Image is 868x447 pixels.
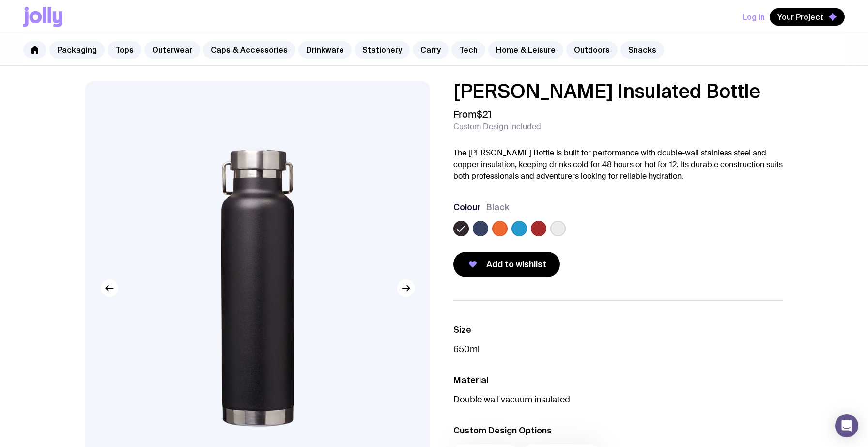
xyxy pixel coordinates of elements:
a: Carry [413,41,449,59]
a: Tech [451,41,485,59]
a: Drinkware [298,41,352,59]
h3: Material [453,374,783,386]
span: $21 [477,108,492,121]
h3: Colour [453,201,480,213]
p: The [PERSON_NAME] Bottle is built for performance with double-wall stainless steel and copper ins... [453,147,783,182]
a: Snacks [620,41,664,59]
p: 650ml [453,343,783,355]
div: Open Intercom Messenger [835,414,858,437]
button: Log In [743,8,765,26]
a: Caps & Accessories [203,41,295,59]
a: Outerwear [144,41,200,59]
span: Black [486,201,510,213]
h3: Size [453,324,783,336]
span: Your Project [777,12,823,22]
a: Stationery [355,41,410,59]
p: Double wall vacuum insulated [453,394,783,405]
span: Add to wishlist [486,259,546,270]
a: Home & Leisure [488,41,563,59]
button: Your Project [770,8,845,26]
span: From [453,108,492,120]
a: Packaging [49,41,105,59]
button: Add to wishlist [453,252,560,277]
a: Outdoors [566,41,618,59]
h1: [PERSON_NAME] Insulated Bottle [453,81,783,101]
a: Tops [108,41,141,59]
span: Custom Design Included [453,122,541,132]
h3: Custom Design Options [453,425,783,436]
